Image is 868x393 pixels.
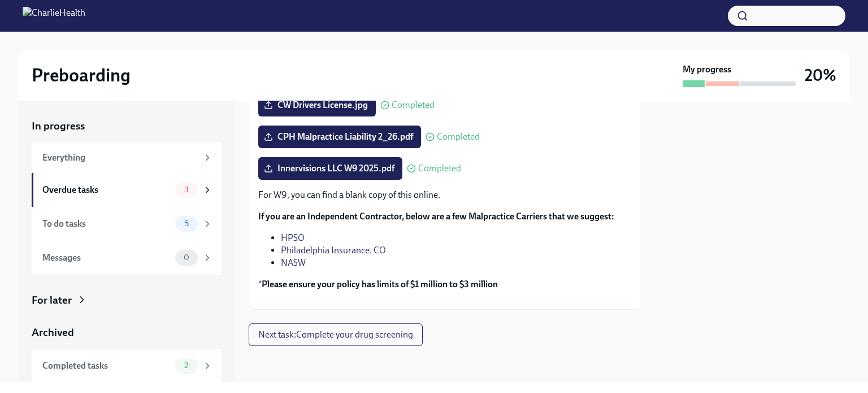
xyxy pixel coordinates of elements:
span: Completed [437,132,480,141]
span: Next task : Complete your drug screening [258,329,413,340]
a: NASW [281,257,306,268]
strong: My progress [683,63,731,76]
a: Archived [32,325,222,340]
span: 3 [177,185,196,194]
span: 5 [177,219,196,228]
h2: Preboarding [32,64,131,87]
button: Next task:Complete your drug screening [249,323,423,346]
div: Overdue tasks [42,184,171,196]
a: HPSO [281,232,305,243]
div: Messages [42,252,171,264]
a: Philadelphia Insurance. CO [281,245,386,256]
label: Innervisions LLC W9 2025.pdf [258,157,402,180]
img: CharlieHealth [23,7,85,25]
label: CW Drivers License.jpg [258,94,376,116]
a: Overdue tasks3 [32,173,222,207]
span: Innervisions LLC W9 2025.pdf [266,163,394,174]
span: Completed [418,164,461,173]
span: 0 [177,253,196,262]
span: CPH Malpractice Liability 2_26.pdf [266,131,413,142]
strong: Please ensure your policy has limits of $1 million to $3 million [262,279,498,290]
a: Everything [32,142,222,173]
a: In progress [32,119,222,133]
span: Completed [392,101,435,110]
div: For later [32,293,72,308]
strong: If you are an Independent Contractor, below are a few Malpractice Carriers that we suggest: [258,211,614,222]
a: For later [32,293,222,308]
h3: 20% [805,65,836,85]
a: Completed tasks2 [32,349,222,383]
span: CW Drivers License.jpg [266,100,368,111]
div: To do tasks [42,218,171,230]
span: 2 [177,361,195,370]
a: To do tasks5 [32,207,222,241]
div: Everything [42,152,198,164]
label: CPH Malpractice Liability 2_26.pdf [258,126,421,148]
div: Completed tasks [42,360,171,372]
a: Messages0 [32,241,222,275]
p: For W9, you can find a blank copy of this online. [258,189,632,201]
